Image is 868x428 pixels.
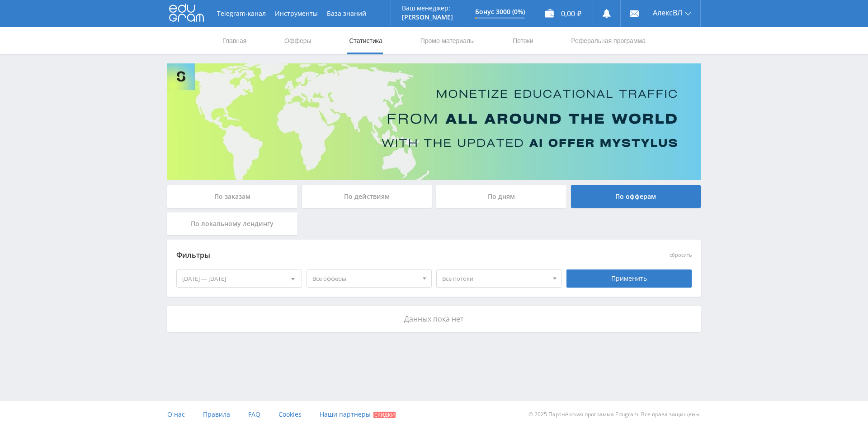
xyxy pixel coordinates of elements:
[475,8,525,15] p: Бонус 3000 (0%)
[203,401,230,428] a: Правила
[177,270,302,287] div: [DATE] — [DATE]
[320,410,371,418] span: Наши партнеры
[436,185,566,208] div: По дням
[176,249,562,262] div: Фильтры
[439,401,701,428] div: © 2025 Партнёрская программа Edugram. Все права защищены.
[320,401,396,428] a: Наши партнеры Скидки
[348,27,383,54] a: Статистика
[373,412,396,418] span: Скидки
[167,410,185,418] span: О нас
[283,27,312,54] a: Офферы
[512,27,534,54] a: Потоки
[571,185,701,208] div: По офферам
[248,410,260,418] span: FAQ
[302,185,432,208] div: По действиям
[167,185,297,208] div: По заказам
[203,410,230,418] span: Правила
[442,270,548,287] span: Все потоки
[222,27,247,54] a: Главная
[566,269,692,288] div: Применить
[248,401,260,428] a: FAQ
[167,401,185,428] a: О нас
[167,63,701,180] img: Banner
[312,270,418,287] span: Все офферы
[278,401,302,428] a: Cookies
[167,212,297,235] div: По локальному лендингу
[176,315,692,323] p: Данных пока нет
[402,5,453,12] p: Ваш менеджер:
[420,27,476,54] a: Промо-материалы
[670,252,692,258] button: сбросить
[570,27,646,54] a: Реферальная программа
[653,9,682,16] span: АлексВЛ
[402,14,453,21] p: [PERSON_NAME]
[278,410,302,418] span: Cookies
